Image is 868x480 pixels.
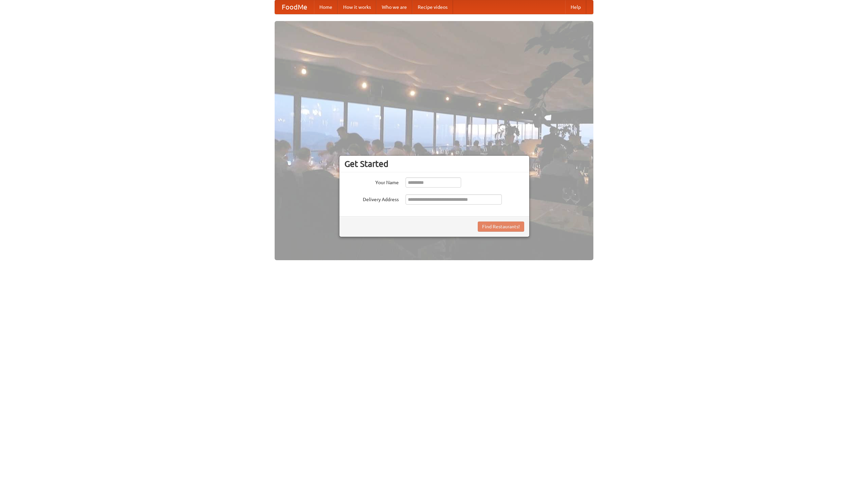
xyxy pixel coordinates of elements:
label: Delivery Address [344,194,399,203]
h3: Get Started [344,159,524,169]
label: Your Name [344,177,399,186]
a: How it works [338,0,376,14]
button: Find Restaurants! [478,222,524,232]
a: Help [565,0,586,14]
a: Who we are [376,0,412,14]
a: Recipe videos [412,0,453,14]
a: Home [314,0,338,14]
a: FoodMe [275,0,314,14]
